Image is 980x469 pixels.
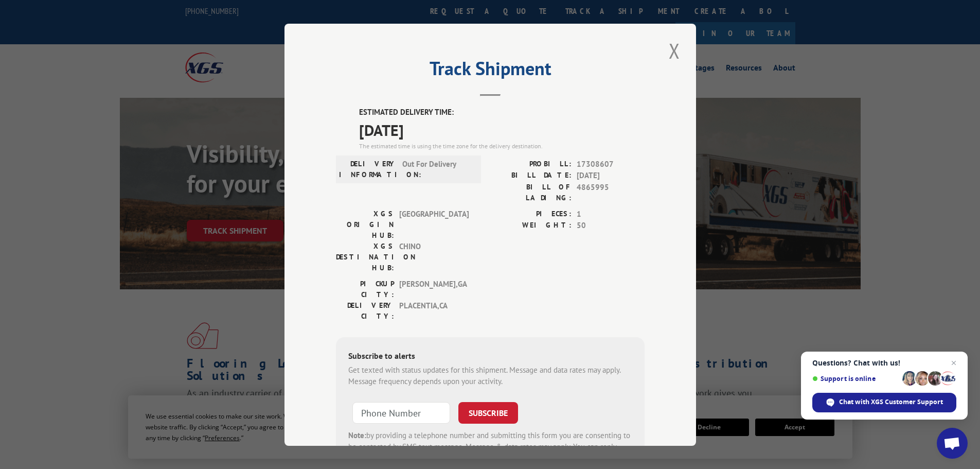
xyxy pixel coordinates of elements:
a: Open chat [937,428,968,459]
label: BILL OF LADING: [490,181,572,203]
label: WEIGHT: [490,220,572,232]
label: PICKUP CITY: [336,278,394,300]
span: Questions? Chat with us! [812,359,956,367]
span: 50 [577,220,645,232]
span: [GEOGRAPHIC_DATA] [399,208,469,240]
label: DELIVERY INFORMATION: [339,158,397,180]
span: [PERSON_NAME] , GA [399,278,469,300]
span: Support is online [812,375,899,383]
span: [DATE] [577,170,645,182]
button: SUBSCRIBE [458,402,518,423]
label: XGS ORIGIN HUB: [336,208,394,240]
span: 4865995 [577,181,645,203]
label: PIECES: [490,208,572,220]
span: PLACENTIA , CA [399,300,469,321]
strong: Note: [348,430,366,440]
span: 17308607 [577,158,645,170]
span: Chat with XGS Customer Support [839,397,943,407]
label: PROBILL: [490,158,572,170]
span: Out For Delivery [402,158,472,180]
div: by providing a telephone number and submitting this form you are consenting to be contacted by SM... [348,429,632,464]
input: Phone Number [352,402,450,423]
div: Subscribe to alerts [348,349,632,364]
span: [DATE] [359,118,645,141]
span: CHINO [399,240,469,273]
span: 1 [577,208,645,220]
label: ESTIMATED DELIVERY TIME: [359,107,645,118]
span: Chat with XGS Customer Support [812,393,956,412]
h2: Track Shipment [336,61,645,81]
div: Get texted with status updates for this shipment. Message and data rates may apply. Message frequ... [348,364,632,387]
label: BILL DATE: [490,170,572,182]
label: XGS DESTINATION HUB: [336,240,394,273]
button: Close modal [666,37,683,65]
div: The estimated time is using the time zone for the delivery destination. [359,141,645,150]
label: DELIVERY CITY: [336,300,394,321]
